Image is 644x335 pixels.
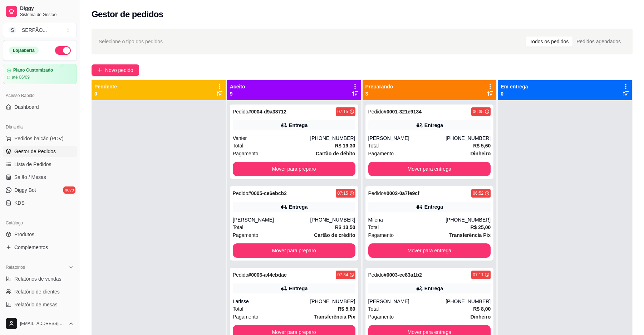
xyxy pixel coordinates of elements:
[14,231,34,238] span: Produtos
[289,122,308,129] div: Entrega
[233,142,244,150] span: Total
[3,159,77,170] a: Lista de Pedidos
[365,83,393,90] p: Preparando
[3,133,77,144] button: Pedidos balcão (PDV)
[233,162,355,176] button: Mover para preparo
[20,5,74,12] span: Diggy
[97,68,102,73] span: plus
[94,83,117,90] p: Pendente
[3,273,77,285] a: Relatórios de vendas
[368,223,379,231] span: Total
[337,190,348,196] div: 07:15
[424,122,443,129] div: Entrega
[310,135,355,142] div: [PHONE_NUMBER]
[3,286,77,297] a: Relatório de clientes
[3,184,77,196] a: Diggy Botnovo
[3,23,77,37] button: Select a team
[446,298,491,305] div: [PHONE_NUMBER]
[233,231,259,239] span: Pagamento
[470,224,491,230] strong: R$ 25,00
[384,190,419,196] strong: # 0002-0a7fe9cf
[337,109,348,115] div: 07:15
[335,143,355,149] strong: R$ 19,30
[14,103,39,111] span: Dashboard
[233,305,244,313] span: Total
[3,3,77,20] a: DiggySistema de Gestão
[501,90,528,97] p: 0
[233,216,310,223] div: [PERSON_NAME]
[368,216,446,223] div: Milena
[14,186,36,194] span: Diggy Bot
[3,299,77,310] a: Relatório de mesas
[473,190,483,196] div: 06:52
[14,148,56,155] span: Gestor de Pedidos
[473,143,491,149] strong: R$ 5,60
[289,285,308,292] div: Entrega
[446,216,491,223] div: [PHONE_NUMBER]
[3,229,77,240] a: Produtos
[233,298,310,305] div: Larisse
[12,74,30,80] article: até 06/09
[248,109,286,115] strong: # 0004-d9a38712
[233,272,249,278] span: Pedido
[368,190,384,196] span: Pedido
[384,109,422,115] strong: # 0001-321e9134
[233,135,310,142] div: Vanier
[337,272,348,278] div: 07:34
[368,272,384,278] span: Pedido
[233,313,259,321] span: Pagamento
[9,47,39,54] div: Loja aberta
[92,9,163,20] h2: Gestor de pedidos
[233,190,249,196] span: Pedido
[22,26,47,34] div: SERPÃO ...
[233,243,355,258] button: Mover para preparo
[289,203,308,210] div: Entrega
[473,272,483,278] div: 07:11
[9,26,16,34] span: S
[6,264,25,270] span: Relatórios
[14,161,51,168] span: Lista de Pedidos
[14,275,62,282] span: Relatórios de vendas
[233,150,259,157] span: Pagamento
[3,312,77,323] a: Relatório de fidelidadenovo
[368,305,379,313] span: Total
[55,46,71,55] button: Alterar Status
[368,298,446,305] div: [PERSON_NAME]
[3,242,77,253] a: Complementos
[368,142,379,150] span: Total
[368,109,384,115] span: Pedido
[94,90,117,97] p: 0
[3,197,77,209] a: KDS
[3,315,77,332] button: [EMAIL_ADDRESS][DOMAIN_NAME]
[248,190,286,196] strong: # 0005-ce6ebcb2
[13,68,53,73] article: Plano Customizado
[20,12,74,18] span: Sistema de Gestão
[449,232,491,238] strong: Transferência Pix
[20,321,65,326] span: [EMAIL_ADDRESS][DOMAIN_NAME]
[230,83,245,90] p: Aceito
[338,306,355,312] strong: R$ 5,60
[384,272,422,278] strong: # 0003-ee83a1b2
[233,223,244,231] span: Total
[248,272,286,278] strong: # 0006-a44ebdac
[3,171,77,183] a: Salão / Mesas
[14,244,48,251] span: Complementos
[310,216,355,223] div: [PHONE_NUMBER]
[14,288,60,295] span: Relatório de clientes
[473,306,491,312] strong: R$ 8,00
[470,151,491,156] strong: Dinheiro
[233,109,249,115] span: Pedido
[368,162,491,176] button: Mover para entrega
[3,217,77,229] div: Catálogo
[424,203,443,210] div: Entrega
[473,109,483,115] div: 06:35
[14,199,25,207] span: KDS
[3,64,77,84] a: Plano Customizadoaté 06/09
[365,90,393,97] p: 3
[316,151,355,156] strong: Cartão de débito
[3,101,77,113] a: Dashboard
[368,231,394,239] span: Pagamento
[470,314,491,320] strong: Dinheiro
[14,174,46,181] span: Salão / Mesas
[105,66,133,74] span: Novo pedido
